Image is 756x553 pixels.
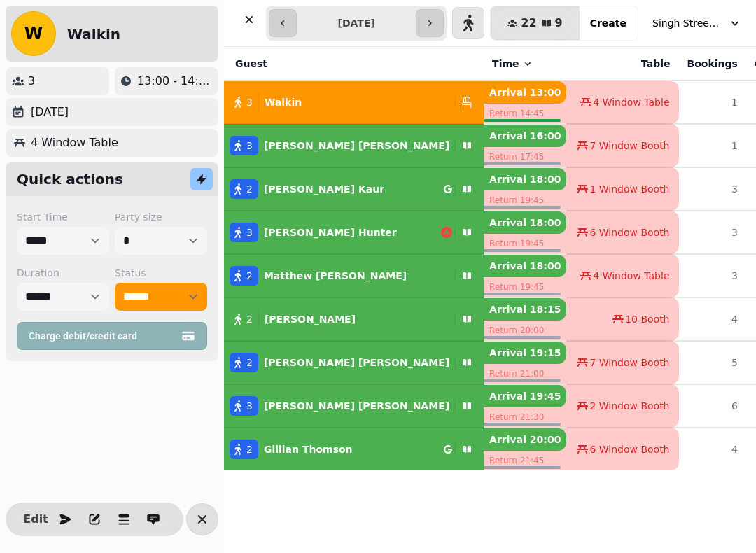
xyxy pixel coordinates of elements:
button: Charge debit/credit card [17,322,207,350]
span: 3 [246,139,253,153]
p: Walkin [265,95,302,109]
td: 1 [679,124,746,167]
span: 7 Window Booth [589,356,669,370]
span: 2 [246,269,253,283]
p: Gillian Thomson [264,442,353,456]
td: 1 [679,81,746,125]
button: Create [579,6,638,40]
p: [DATE] [31,104,69,120]
p: Arrival 19:15 [484,342,566,364]
button: Time [492,57,533,71]
span: Charge debit/credit card [29,331,178,341]
button: 3[PERSON_NAME] [PERSON_NAME] [224,129,484,162]
p: Arrival 18:15 [484,298,566,321]
span: 3 [246,399,253,413]
p: Return 20:00 [484,321,566,340]
th: Table [566,47,678,81]
button: 2[PERSON_NAME] [224,302,484,336]
span: 2 [246,442,253,456]
span: 4 Window Table [593,95,669,109]
span: 6 Window Booth [589,442,669,456]
span: 10 Booth [625,312,669,326]
label: Party size [115,210,207,224]
p: Return 21:45 [484,451,566,470]
button: 2[PERSON_NAME] [PERSON_NAME] [224,346,484,379]
p: [PERSON_NAME] [PERSON_NAME] [264,399,449,413]
button: 229 [491,6,579,40]
span: W [24,25,43,42]
span: Create [590,18,626,28]
span: 4 Window Table [593,269,669,283]
p: Return 19:45 [484,234,566,253]
button: 2Gillian Thomson [224,433,484,466]
span: 2 [246,356,253,370]
label: Status [115,266,207,280]
button: 3Walkin [224,85,484,119]
p: 4 Window Table [31,134,118,151]
p: [PERSON_NAME] [PERSON_NAME] [264,139,449,153]
span: Time [492,57,519,71]
th: Guest [224,47,484,81]
p: Arrival 20:00 [484,428,566,451]
p: Arrival 18:00 [484,211,566,234]
span: 6 Window Booth [589,225,669,239]
td: 3 [679,254,746,297]
p: Arrival 16:00 [484,125,566,147]
span: Edit [27,514,44,525]
p: Matthew [PERSON_NAME] [264,269,407,283]
span: 22 [521,17,536,29]
p: Return 19:45 [484,190,566,210]
p: Return 19:45 [484,277,566,297]
p: 3 [28,73,35,90]
p: Arrival 18:00 [484,255,566,277]
p: [PERSON_NAME] Kaur [264,182,384,196]
h2: Quick actions [17,169,123,189]
button: 3[PERSON_NAME] Hunter [224,216,484,249]
p: Return 21:30 [484,407,566,427]
p: 13:00 - 14:45 [137,73,213,90]
span: 2 Window Booth [589,399,669,413]
p: Return 21:00 [484,364,566,384]
button: Singh Street Bruntsfield [644,10,750,36]
h2: Walkin [67,24,120,44]
label: Start Time [17,210,109,224]
span: 3 [246,225,253,239]
p: Arrival 19:45 [484,385,566,407]
th: Bookings [679,47,746,81]
button: Edit [22,505,50,533]
td: 3 [679,167,746,211]
td: 6 [679,384,746,428]
span: 2 [246,182,253,196]
span: 9 [555,17,563,29]
td: 3 [679,211,746,254]
p: Arrival 13:00 [484,81,566,104]
span: Singh Street Bruntsfield [652,16,722,30]
p: Return 14:45 [484,104,566,123]
p: [PERSON_NAME] [PERSON_NAME] [264,356,449,370]
span: 1 Window Booth [589,182,669,196]
span: 3 [246,95,253,109]
p: [PERSON_NAME] [265,312,356,326]
span: 2 [246,312,253,326]
button: 3[PERSON_NAME] [PERSON_NAME] [224,389,484,423]
button: 2[PERSON_NAME] Kaur [224,172,484,206]
td: 5 [679,341,746,384]
td: 4 [679,428,746,470]
p: [PERSON_NAME] Hunter [264,225,397,239]
td: 4 [679,297,746,341]
button: 2Matthew [PERSON_NAME] [224,259,484,293]
p: Return 17:45 [484,147,566,167]
span: 7 Window Booth [589,139,669,153]
p: Arrival 18:00 [484,168,566,190]
label: Duration [17,266,109,280]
